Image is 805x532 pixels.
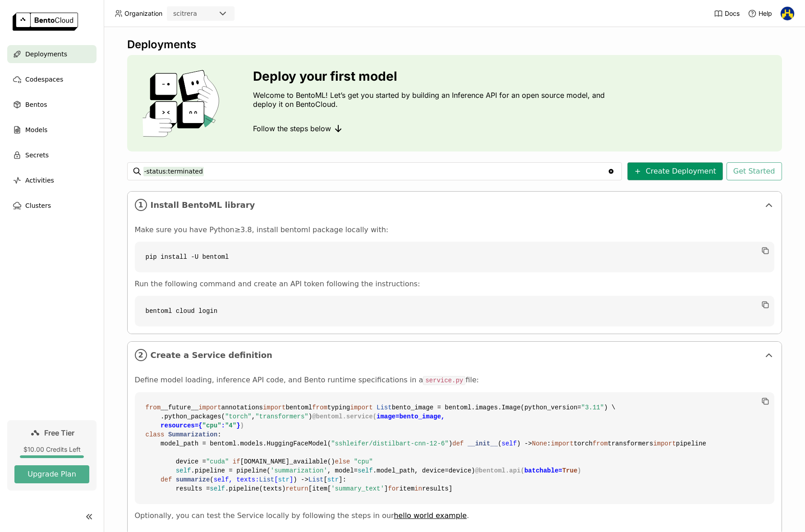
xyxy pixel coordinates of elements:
span: None [532,440,547,447]
span: return [285,485,308,492]
span: "4" [225,422,236,429]
img: Drew Botwinick [781,7,794,20]
span: "sshleifer/distilbart-cnn-12-6" [331,440,448,447]
a: Docs [714,9,740,18]
img: cover onboarding [134,69,231,137]
button: Upgrade Plan [14,465,89,483]
span: __init__ [468,440,498,447]
i: 1 [135,199,147,211]
span: self [176,467,191,474]
span: class [146,431,165,438]
span: self [210,485,225,492]
span: List [259,476,275,483]
span: for [388,485,399,492]
span: Create a Service definition [151,350,760,360]
span: Free Tier [44,428,74,437]
span: List [308,476,324,483]
span: import [551,440,574,447]
p: Run the following command and create an API token following the instructions: [135,280,774,289]
span: batchable= [524,467,578,474]
div: $10.00 Credits Left [14,445,89,454]
span: in [414,485,422,492]
a: Free Tier$10.00 Credits LeftUpgrade Plan [7,420,97,491]
span: from [312,404,327,411]
a: Secrets [7,146,97,164]
svg: Clear value [607,168,615,175]
span: Bentos [25,99,47,110]
span: self [501,440,517,447]
button: Get Started [727,162,782,180]
div: Deployments [127,38,782,51]
span: def [452,440,464,447]
span: "transformers" [255,413,308,420]
code: bentoml cloud login [135,296,774,326]
p: Define model loading, inference API code, and Bento runtime specifications in a file: [135,376,774,385]
span: def [161,476,172,483]
span: from [146,404,161,411]
p: Optionally, you can test the Service locally by following the steps in our . [135,511,774,520]
a: Models [7,121,97,139]
h3: Deploy your first model [253,69,609,83]
span: List [377,404,392,411]
div: 2Create a Service definition [128,342,782,368]
span: Organization [124,9,162,18]
span: str [278,476,290,483]
i: 2 [135,349,147,361]
span: if [233,458,240,465]
span: str [327,476,339,483]
code: __future__ annotations bentoml typing bento_image = bentoml.images.Image(python_version= ) \ .pyt... [135,392,774,504]
span: Models [25,124,47,135]
span: "cpu" [354,458,373,465]
span: import [263,404,285,411]
div: Help [748,9,772,18]
span: from [593,440,608,447]
div: 1Install BentoML library [128,192,782,218]
code: pip install -U bentoml [135,242,774,272]
span: Codespaces [25,74,63,85]
span: Deployments [25,49,67,60]
span: 'summarization' [271,467,327,474]
span: Help [759,9,772,18]
span: "3.11" [581,404,604,411]
span: "cuda" [206,458,229,465]
p: Make sure you have Python≥3.8, install bentoml package locally with: [135,225,774,234]
span: import [198,404,221,411]
span: Follow the steps below [253,124,331,133]
span: self, texts: [ ] [214,476,293,483]
span: True [562,467,578,474]
a: Activities [7,171,97,189]
button: Create Deployment [627,162,723,180]
code: service.py [423,376,465,385]
span: Docs [725,9,740,18]
span: else [335,458,350,465]
span: Install BentoML library [151,200,760,210]
span: Activities [25,175,54,186]
span: import [350,404,373,411]
span: summarize [176,476,210,483]
a: hello world example [394,511,467,520]
a: Bentos [7,96,97,114]
a: Codespaces [7,70,97,88]
input: Selected scitrera. [198,9,199,18]
span: Secrets [25,150,49,161]
a: Deployments [7,45,97,63]
div: scitrera [173,9,197,18]
span: self [358,467,373,474]
span: "torch" [225,413,252,420]
a: Clusters [7,197,97,215]
span: import [653,440,676,447]
span: Clusters [25,200,51,211]
img: logo [13,13,78,31]
span: Summarization [168,431,217,438]
p: Welcome to BentoML! Let’s get you started by building an Inference API for an open source model, ... [253,91,609,109]
span: 'summary_text' [331,485,384,492]
input: Search [143,164,607,179]
span: @bentoml.api( ) [475,467,581,474]
span: "cpu" [202,422,221,429]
